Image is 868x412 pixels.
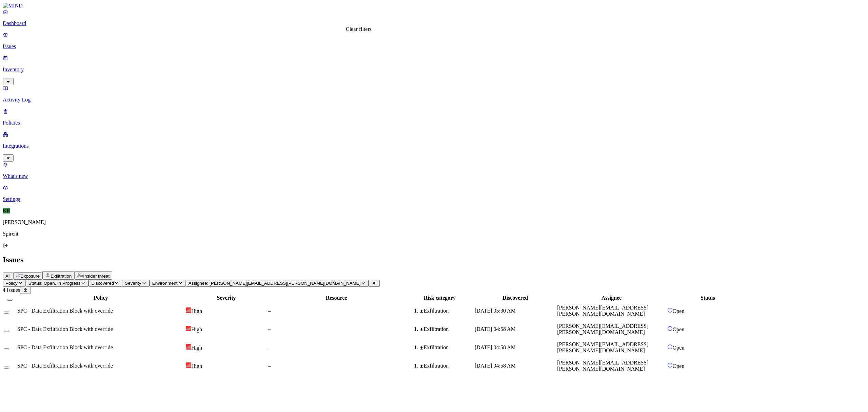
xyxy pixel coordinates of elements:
[5,274,11,279] span: All
[667,326,673,331] img: status-open
[268,363,271,369] span: –
[673,326,685,332] span: Open
[557,360,648,372] span: [PERSON_NAME][EMAIL_ADDRESS][PERSON_NAME][DOMAIN_NAME]
[673,363,685,369] span: Open
[406,295,473,301] div: Risk category
[667,307,673,313] img: status-open
[3,231,865,237] p: Spirent
[3,9,865,26] a: Dashboard
[3,32,865,50] a: Issues
[186,307,191,313] img: severity-high
[152,281,178,286] span: Environment
[7,299,13,301] button: Select all
[268,326,271,332] span: –
[3,255,865,264] h2: Issues
[475,326,516,332] span: [DATE] 04:58 AM
[419,308,473,314] div: Exfiltration
[3,20,865,26] p: Dashboard
[186,295,267,301] div: Severity
[475,344,516,350] span: [DATE] 04:58 AM
[28,281,80,286] span: Status: Open, In Progress
[191,345,202,351] span: High
[3,108,865,126] a: Policies
[17,344,113,350] span: SPC - Data Exfiltration Block with override
[3,208,10,213] span: KR
[186,362,191,368] img: severity-high
[3,85,865,103] a: Activity Log
[346,26,372,32] div: Clear filters
[191,308,202,314] span: High
[3,120,865,126] p: Policies
[268,295,405,301] div: Resource
[3,143,865,149] p: Integrations
[3,287,20,293] span: 4 Issues
[191,363,202,369] span: High
[557,305,648,317] span: [PERSON_NAME][EMAIL_ADDRESS][PERSON_NAME][DOMAIN_NAME]
[3,3,865,9] a: MIND
[3,3,23,9] img: MIND
[3,185,865,202] a: Settings
[3,67,865,73] p: Inventory
[3,43,865,50] p: Issues
[557,323,648,335] span: [PERSON_NAME][EMAIL_ADDRESS][PERSON_NAME][DOMAIN_NAME]
[673,345,685,351] span: Open
[17,295,184,301] div: Policy
[3,97,865,103] p: Activity Log
[4,348,9,350] button: Select row
[5,281,18,286] span: Policy
[667,295,748,301] div: Status
[189,281,360,286] span: Assignee: [PERSON_NAME][EMAIL_ADDRESS][PERSON_NAME][DOMAIN_NAME]
[4,367,9,369] button: Select row
[419,363,473,369] div: Exfiltration
[17,363,113,369] span: SPC - Data Exfiltration Block with override
[3,196,865,202] p: Settings
[475,308,516,314] span: [DATE] 05:30 AM
[419,326,473,332] div: Exfiltration
[4,312,9,314] button: Select row
[186,344,191,350] img: severity-high
[557,295,666,301] div: Assignee
[83,274,110,279] span: Insider threat
[268,308,271,314] span: –
[125,281,141,286] span: Severity
[91,281,114,286] span: Discovered
[191,326,202,332] span: High
[3,162,865,179] a: What's new
[419,344,473,351] div: Exfiltration
[3,219,865,225] p: [PERSON_NAME]
[3,173,865,179] p: What's new
[3,55,865,84] a: Inventory
[557,341,648,353] span: [PERSON_NAME][EMAIL_ADDRESS][PERSON_NAME][DOMAIN_NAME]
[17,308,113,314] span: SPC - Data Exfiltration Block with override
[21,274,40,279] span: Exposure
[186,326,191,331] img: severity-high
[667,362,673,368] img: status-open
[268,344,271,350] span: –
[673,308,685,314] span: Open
[667,344,673,350] img: status-open
[4,330,9,332] button: Select row
[17,326,113,332] span: SPC - Data Exfiltration Block with override
[475,363,516,369] span: [DATE] 04:58 AM
[475,295,556,301] div: Discovered
[3,131,865,161] a: Integrations
[51,274,72,279] span: Exfiltration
